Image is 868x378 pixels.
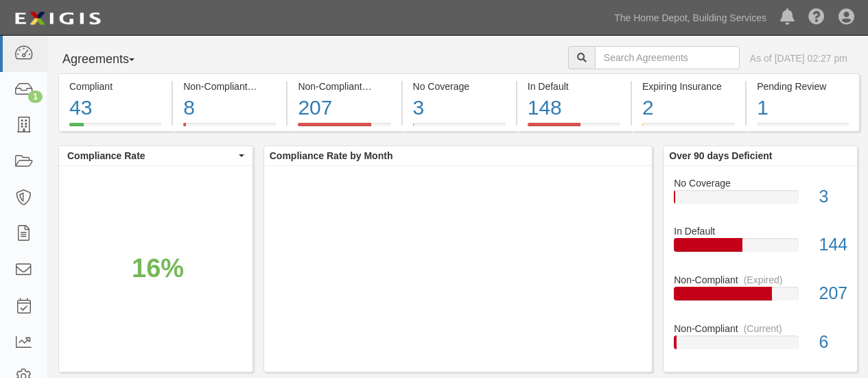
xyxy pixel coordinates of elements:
[528,93,620,123] div: 148
[750,51,847,65] div: As of [DATE] 02:27 pm
[69,80,161,93] div: Compliant
[528,80,620,93] div: In Default
[757,93,849,123] div: 1
[664,273,857,287] div: Non-Compliant
[413,80,506,93] div: No Coverage
[28,91,43,103] div: 1
[59,146,253,165] button: Compliance Rate
[744,322,782,335] div: (Current)
[642,93,735,123] div: 2
[288,123,401,134] a: Non-Compliant(Expired)207
[10,6,105,31] img: logo-5460c22ac91f19d4615b14bd174203de0afe785f0fc80cf4dbbc73dc1793850b.png
[607,4,773,32] a: The Home Depot, Building Services
[809,281,857,306] div: 207
[664,176,857,190] div: No Coverage
[747,123,860,134] a: Pending Review1
[298,80,390,93] div: Non-Compliant (Expired)
[674,273,847,322] a: Non-Compliant(Expired)207
[669,150,772,161] b: Over 90 days Deficient
[595,46,740,69] input: Search Agreements
[809,233,857,257] div: 144
[664,322,857,335] div: Non-Compliant
[809,185,857,209] div: 3
[183,80,276,93] div: Non-Compliant (Current)
[253,80,292,93] div: (Current)
[173,123,286,134] a: Non-Compliant(Current)8
[58,46,161,73] button: Agreements
[808,10,825,26] i: Help Center - Complianz
[270,150,393,161] b: Compliance Rate by Month
[368,80,407,93] div: (Expired)
[664,224,857,238] div: In Default
[298,93,390,123] div: 207
[757,80,849,93] div: Pending Review
[403,123,516,134] a: No Coverage3
[744,273,783,287] div: (Expired)
[517,123,631,134] a: In Default148
[809,330,857,355] div: 6
[674,176,847,225] a: No Coverage3
[674,322,847,360] a: Non-Compliant(Current)6
[58,123,172,134] a: Compliant43
[67,149,235,163] span: Compliance Rate
[642,80,735,93] div: Expiring Insurance
[132,250,184,287] div: 16%
[183,93,276,123] div: 8
[413,93,506,123] div: 3
[674,224,847,273] a: In Default144
[632,123,745,134] a: Expiring Insurance2
[69,93,161,123] div: 43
